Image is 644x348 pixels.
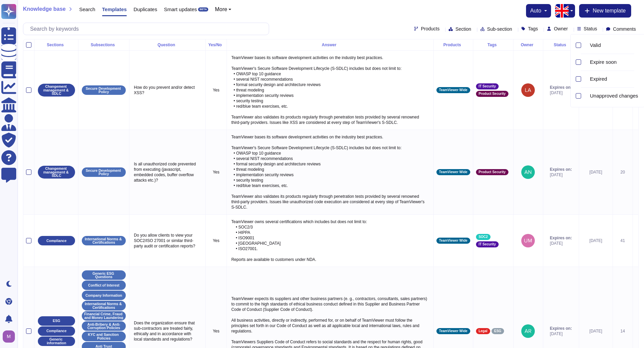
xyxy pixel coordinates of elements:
[550,235,572,241] span: Expires on:
[132,319,202,344] p: Does the organization ensure that sub-contractors are treated fairly, ethically and in accordance...
[23,6,66,12] span: Knowledge base
[46,329,67,333] p: Compliance
[616,328,630,334] div: 14
[585,58,587,66] div: Expire soon
[528,26,538,31] span: Tags
[584,26,597,31] span: Status
[439,329,468,333] span: TeamViewer Wide
[579,4,631,18] button: New template
[479,85,496,88] span: IT Security
[421,26,439,31] span: Products
[84,302,123,309] p: International Norms & Certifications
[208,87,224,93] p: Yes
[40,338,73,345] p: Generic information
[550,331,572,337] span: [DATE]
[215,7,227,12] span: More
[88,284,120,287] p: Conflict of Interest
[84,272,123,279] p: Generic ESG Questions
[84,237,123,244] p: International Norms & Certifications
[593,8,626,14] span: New template
[554,26,568,31] span: Owner
[616,169,630,175] div: 20
[79,7,95,12] span: Search
[613,27,636,31] span: Comments
[132,83,202,97] p: How do you prevent and/or detect XSS?
[208,238,224,243] p: Yes
[590,76,607,82] span: Expired
[550,167,572,172] span: Expires on:
[590,42,601,48] span: Valid
[585,42,587,49] div: Valid
[40,167,73,178] p: Changement management & SDLC
[585,88,641,104] div: Unapproved changes
[132,231,202,250] p: Do you allow clients to view your SOC2/ISO 27001 or similar third-party audit or certification re...
[81,43,126,47] div: Subsections
[521,83,535,97] img: user
[102,7,127,12] span: Templates
[550,241,572,246] span: [DATE]
[230,133,430,212] p: TeamViewer bases its software development activities on the industry best practices. TeamViewer's...
[439,88,468,92] span: TeamViewer Wide
[37,43,75,47] div: Sections
[164,7,197,12] span: Smart updates
[550,90,572,96] span: [DATE]
[585,92,587,100] div: Unapproved changes
[521,165,535,179] img: user
[27,23,269,35] input: Search by keywords
[455,27,471,31] span: Section
[479,243,496,246] span: IT Security
[585,38,641,53] div: Valid
[550,172,572,178] span: [DATE]
[208,43,224,47] div: Yes/No
[84,169,123,176] p: Secure Development Policy
[585,72,641,87] div: Expired
[439,170,468,174] span: TeamViewer Wide
[436,43,470,47] div: Products
[208,328,224,334] p: Yes
[590,42,638,48] div: Valid
[476,43,510,47] div: Tags
[230,53,430,127] p: TeamViewer bases its software development activities on the industry best practices. TeamViewer's...
[550,326,572,331] span: Expires on:
[132,43,202,47] div: Question
[479,170,506,174] span: Product Security
[582,328,610,334] div: [DATE]
[3,330,15,343] img: user
[479,235,488,239] span: SOC2
[134,7,157,12] span: Duplicates
[582,238,610,243] div: [DATE]
[494,329,501,333] span: ESG
[230,43,430,47] div: Answer
[585,75,587,83] div: Expired
[1,329,20,344] button: user
[230,217,430,264] p: TeamViewer owns several certifications which includes but does not limit to: • SOC2/3 • HIPPA • I...
[84,333,123,340] p: KYC and Sanction Policies
[208,169,224,175] p: Yes
[84,323,123,330] p: Anti-Bribery & Anti-Corruption Policies
[530,8,547,14] button: auto
[521,234,535,247] img: user
[590,76,638,82] div: Expired
[53,319,60,323] p: ESG
[84,87,123,94] p: Secure Development Policy
[84,312,123,319] p: Financial Crime, Fraud and Money Laundering
[479,329,487,333] span: Legal
[530,8,541,14] span: auto
[590,59,638,65] div: Expire soon
[546,43,576,47] div: Status
[479,92,506,96] span: Product Security
[590,59,617,65] span: Expire soon
[585,55,641,70] div: Expire soon
[521,324,535,338] img: user
[590,93,638,99] span: Unapproved changes
[215,7,232,12] button: More
[198,7,208,11] div: BETA
[46,239,67,243] p: Compliance
[86,294,122,297] p: Company Information
[550,85,572,90] span: Expires on:
[582,169,610,175] div: [DATE]
[555,4,569,18] img: en
[439,239,468,242] span: TeamViewer Wide
[132,160,202,185] p: Is all unauthorized code prevented from executing (javascript, embedded codes, buffer overflow at...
